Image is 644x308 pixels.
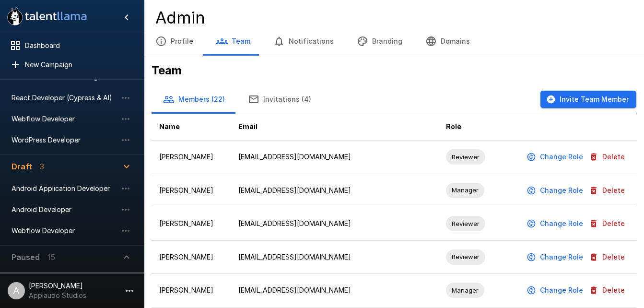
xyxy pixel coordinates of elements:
[446,219,485,228] span: Reviewer
[236,86,323,113] button: Invitations (4)
[155,8,632,28] h4: Admin
[587,215,629,233] button: Delete
[525,182,587,200] button: Change Role
[587,249,629,266] button: Delete
[152,174,231,207] td: [PERSON_NAME]
[540,91,636,108] button: Invite Team Member
[152,240,231,274] td: [PERSON_NAME]
[231,113,438,141] th: Email
[525,148,587,166] button: Change Role
[446,286,484,295] span: Manager
[525,282,587,299] button: Change Role
[144,28,205,55] button: Profile
[231,207,438,241] td: [EMAIL_ADDRESS][DOMAIN_NAME]
[587,148,629,166] button: Delete
[231,174,438,207] td: [EMAIL_ADDRESS][DOMAIN_NAME]
[152,63,636,78] h5: Team
[446,186,484,195] span: Manager
[231,141,438,174] td: [EMAIL_ADDRESS][DOMAIN_NAME]
[152,86,236,113] button: Members (22)
[438,113,501,141] th: Role
[152,207,231,241] td: [PERSON_NAME]
[345,28,414,55] button: Branding
[262,28,345,55] button: Notifications
[152,113,231,141] th: Name
[446,252,485,261] span: Reviewer
[152,141,231,174] td: [PERSON_NAME]
[231,240,438,274] td: [EMAIL_ADDRESS][DOMAIN_NAME]
[525,215,587,233] button: Change Role
[587,182,629,200] button: Delete
[587,282,629,299] button: Delete
[446,153,485,162] span: Reviewer
[152,274,231,308] td: [PERSON_NAME]
[525,249,587,266] button: Change Role
[205,28,262,55] button: Team
[231,274,438,308] td: [EMAIL_ADDRESS][DOMAIN_NAME]
[414,28,481,55] button: Domains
